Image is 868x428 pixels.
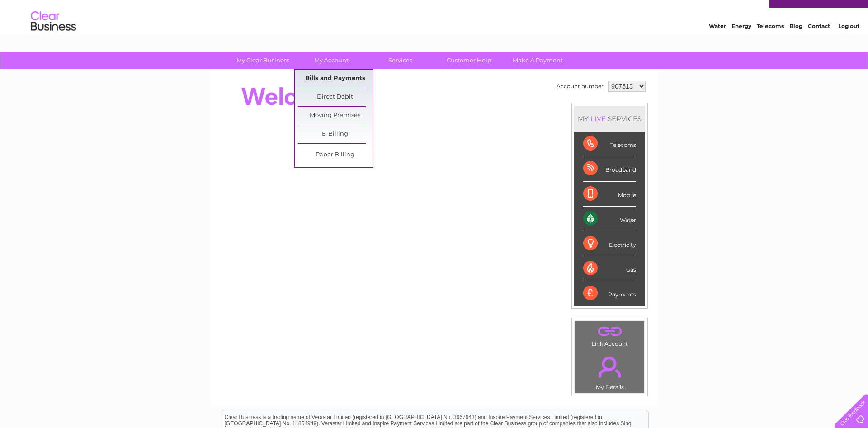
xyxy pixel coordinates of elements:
[789,38,802,45] a: Blog
[432,52,506,69] a: Customer Help
[757,38,784,45] a: Telecoms
[583,256,636,281] div: Gas
[589,114,608,123] div: LIVE
[698,5,760,16] a: 0333 014 3131
[294,52,369,69] a: My Account
[709,38,726,45] a: Water
[577,351,642,383] a: .
[583,156,636,181] div: Broadband
[574,106,645,132] div: MY SERVICES
[298,88,373,106] a: Direct Debit
[500,52,575,69] a: Make A Payment
[731,38,751,45] a: Energy
[30,24,76,51] img: logo.png
[554,79,606,94] td: Account number
[583,132,636,156] div: Telecoms
[298,125,373,143] a: E-Billing
[583,207,636,231] div: Water
[363,52,438,69] a: Services
[583,182,636,207] div: Mobile
[583,231,636,256] div: Electricity
[575,321,645,349] td: Link Account
[221,5,648,44] div: Clear Business is a trading name of Verastar Limited (registered in [GEOGRAPHIC_DATA] No. 3667643...
[298,70,373,88] a: Bills and Payments
[583,281,636,306] div: Payments
[838,38,859,45] a: Log out
[226,52,300,69] a: My Clear Business
[808,38,830,45] a: Contact
[298,146,373,164] a: Paper Billing
[575,349,645,393] td: My Details
[298,107,373,125] a: Moving Premises
[577,324,642,339] a: .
